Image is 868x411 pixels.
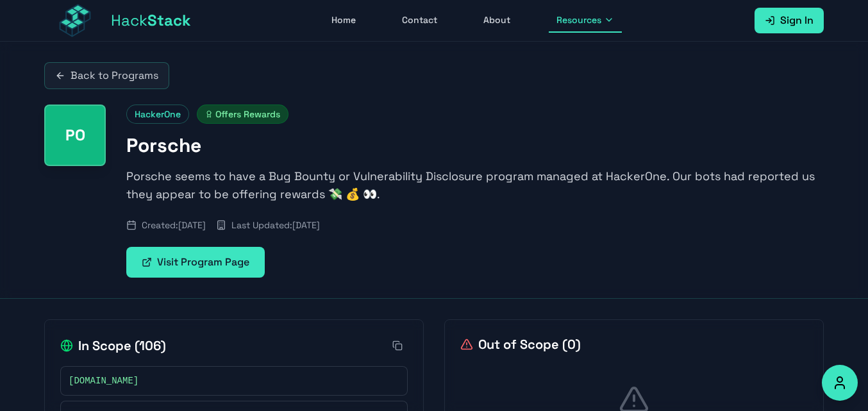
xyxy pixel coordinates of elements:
h2: Out of Scope ( 0 ) [460,335,581,353]
h1: Porsche [126,134,824,157]
a: About [476,8,518,33]
span: [DOMAIN_NAME] [69,374,138,387]
span: HackerOne [126,105,189,124]
p: Porsche seems to have a Bug Bounty or Vulnerability Disclosure program managed at HackerOne. Our ... [126,167,824,203]
a: Home [324,8,363,33]
span: Offers Rewards [197,105,288,124]
a: Contact [394,8,445,33]
h2: In Scope ( 106 ) [60,337,166,355]
button: Resources [549,8,622,33]
span: Last Updated: [DATE] [231,219,320,231]
span: Hack [111,10,191,31]
button: Accessibility Options [822,365,858,401]
a: Visit Program Page [126,247,265,278]
div: Porsche [44,105,106,166]
span: Stack [147,10,191,30]
span: Sign In [780,13,814,28]
a: Back to Programs [44,62,169,89]
span: Resources [556,13,601,26]
span: Created: [DATE] [142,219,206,231]
button: Copy all in-scope items [387,335,408,356]
a: Sign In [755,8,824,33]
